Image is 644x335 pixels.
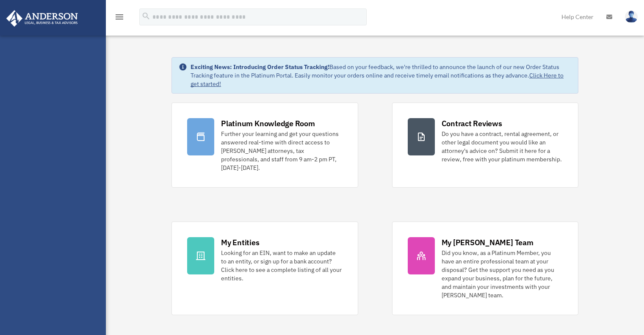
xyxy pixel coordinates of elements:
a: Platinum Knowledge Room Further your learning and get your questions answered real-time with dire... [171,102,358,188]
i: menu [114,12,124,22]
div: Contract Reviews [442,118,502,129]
a: Click Here to get started! [191,72,564,88]
strong: Exciting News: Introducing Order Status Tracking! [191,63,329,71]
a: My [PERSON_NAME] Team Did you know, as a Platinum Member, you have an entire professional team at... [392,221,578,315]
div: My [PERSON_NAME] Team [442,237,533,248]
div: Do you have a contract, rental agreement, or other legal document you would like an attorney's ad... [442,130,563,163]
div: Looking for an EIN, want to make an update to an entity, or sign up for a bank account? Click her... [221,249,342,282]
div: Platinum Knowledge Room [221,118,315,129]
div: Did you know, as a Platinum Member, you have an entire professional team at your disposal? Get th... [442,249,563,299]
div: My Entities [221,237,259,248]
img: User Pic [625,11,638,23]
a: menu [114,15,124,22]
img: Anderson Advisors Platinum Portal [4,10,80,27]
div: Based on your feedback, we're thrilled to announce the launch of our new Order Status Tracking fe... [191,63,571,88]
a: My Entities Looking for an EIN, want to make an update to an entity, or sign up for a bank accoun... [171,221,358,315]
a: Contract Reviews Do you have a contract, rental agreement, or other legal document you would like... [392,102,578,188]
div: Further your learning and get your questions answered real-time with direct access to [PERSON_NAM... [221,130,342,172]
i: search [141,11,151,21]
